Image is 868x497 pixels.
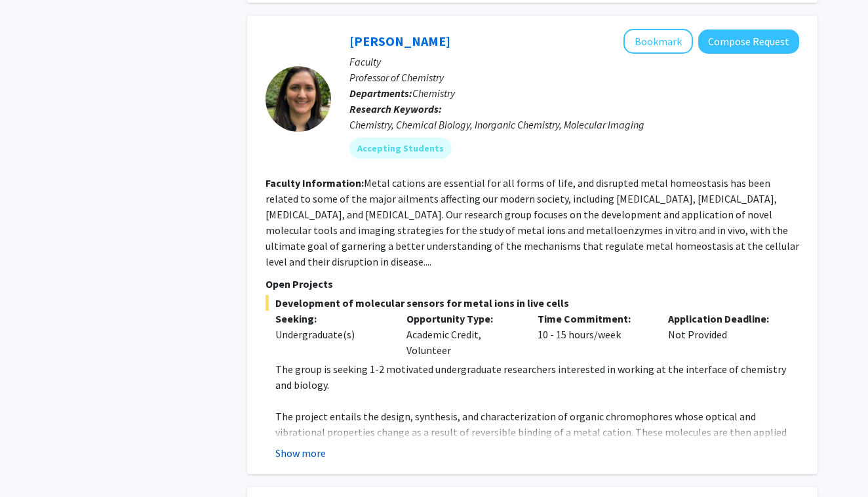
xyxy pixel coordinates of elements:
[266,276,799,292] p: Open Projects
[698,30,799,54] button: Compose Request to Daniela Buccella
[266,295,799,311] span: Development of molecular sensors for metal ions in live cells
[10,438,56,487] iframe: Chat
[349,102,442,115] b: Research Keywords:
[275,361,799,393] p: The group is seeking 1-2 motivated undergraduate researchers interested in working at the interfa...
[528,311,659,358] div: 10 - 15 hours/week
[349,87,412,100] b: Departments:
[658,311,789,358] div: Not Provided
[349,54,799,70] p: Faculty
[266,176,364,189] b: Faculty Information:
[406,311,518,327] p: Opportunity Type:
[275,445,326,461] button: Show more
[668,311,779,327] p: Application Deadline:
[275,327,387,342] div: Undergraduate(s)
[397,311,528,358] div: Academic Credit, Volunteer
[349,70,799,85] p: Professor of Chemistry
[538,311,649,327] p: Time Commitment:
[275,311,387,327] p: Seeking:
[349,117,799,132] div: Chemistry, Chemical Biology, Inorganic Chemistry, Molecular Imaging
[412,87,455,100] span: Chemistry
[349,138,452,159] mat-chip: Accepting Students
[266,176,799,268] fg-read-more: Metal cations are essential for all forms of life, and disrupted metal homeostasis has been relat...
[275,408,799,471] p: The project entails the design, synthesis, and characterization of organic chromophores whose opt...
[349,33,450,49] a: [PERSON_NAME]
[623,29,693,54] button: Add Daniela Buccella to Bookmarks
